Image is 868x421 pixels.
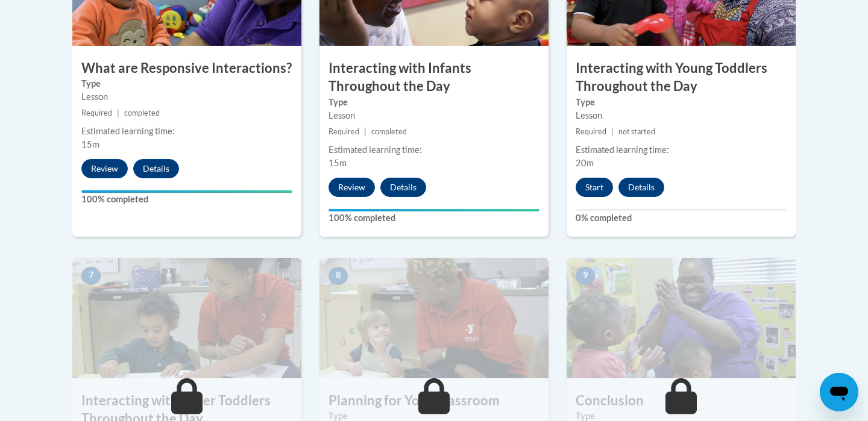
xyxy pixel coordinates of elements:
button: Review [81,159,128,178]
div: Your progress [81,190,292,193]
h3: Conclusion [567,391,796,410]
img: Course Image [72,258,301,378]
span: completed [371,127,407,136]
div: Estimated learning time: [576,143,787,157]
label: Type [329,96,539,109]
span: | [611,127,614,136]
div: Lesson [576,109,787,122]
label: 0% completed [576,211,787,225]
img: Course Image [319,258,549,378]
span: | [364,127,366,136]
div: Estimated learning time: [81,125,292,138]
span: 8 [329,267,348,285]
button: Review [329,178,375,197]
span: 9 [576,267,595,285]
button: Start [576,178,613,197]
label: Type [576,96,787,109]
label: 100% completed [329,211,539,225]
span: Required [81,108,112,117]
div: Estimated learning time: [329,143,539,157]
img: Course Image [567,258,796,378]
h3: Interacting with Young Toddlers Throughout the Day [567,59,796,96]
label: Type [81,77,292,90]
button: Details [133,159,179,178]
span: 15m [329,158,347,168]
span: 7 [81,267,101,285]
h3: What are Responsive Interactions? [72,59,301,78]
span: Required [576,127,606,136]
div: Your progress [329,209,539,211]
span: 15m [81,139,99,149]
span: Required [329,127,359,136]
button: Details [380,178,426,197]
div: Lesson [329,109,539,122]
h3: Interacting with Infants Throughout the Day [319,59,549,96]
span: not started [618,127,655,136]
h3: Planning for Your Classroom [319,391,549,410]
button: Details [618,178,664,197]
span: | [117,108,119,117]
label: 100% completed [81,193,292,206]
span: 20m [576,158,594,168]
div: Lesson [81,90,292,104]
span: completed [124,108,160,117]
iframe: Button to launch messaging window [820,373,858,411]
